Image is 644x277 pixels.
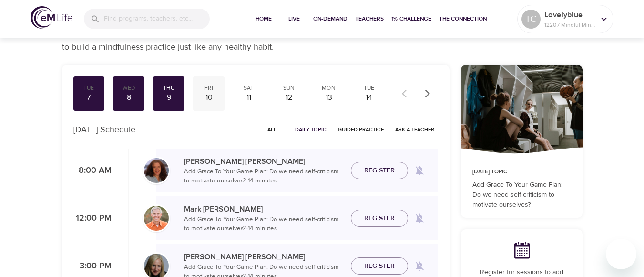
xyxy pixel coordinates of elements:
div: 7 [77,92,101,103]
span: Remind me when a class goes live every Thursday at 8:00 AM [408,159,431,182]
button: Register [351,210,408,227]
p: 12:00 PM [73,212,112,225]
div: TC [521,10,541,29]
span: Register [364,260,395,272]
span: Teachers [355,14,384,24]
span: The Connection [439,14,487,24]
p: 8:00 AM [73,164,112,177]
div: 14 [357,92,381,103]
span: 1% Challenge [391,14,431,24]
p: Lovelyblue [544,9,595,21]
div: Fri [197,84,221,92]
div: Wed [117,84,141,92]
span: All [261,125,284,134]
button: Guided Practice [334,122,388,137]
p: [PERSON_NAME] [PERSON_NAME] [184,251,343,263]
div: Tue [357,84,381,92]
button: Register [351,257,408,275]
div: Sun [277,84,301,92]
p: Explore the expert-led, brief mindfulness sessions for [DATE] or plan out your upcoming weeks to ... [62,28,419,53]
img: Cindy2%20031422%20blue%20filter%20hi-res.jpg [144,158,169,183]
button: All [257,122,287,137]
div: 13 [317,92,341,103]
p: Mark [PERSON_NAME] [184,203,343,215]
div: 8 [117,92,141,103]
p: Add Grace To Your Game Plan: Do we need self-criticism to motivate ourselves? · 14 minutes [184,215,343,234]
div: Thu [157,84,181,92]
span: Guided Practice [338,125,384,134]
span: Remind me when a class goes live every Thursday at 12:00 PM [408,207,431,230]
p: 12207 Mindful Minutes [544,21,595,29]
p: [DATE] Schedule [73,123,135,136]
p: [PERSON_NAME] [PERSON_NAME] [184,156,343,167]
p: Add Grace To Your Game Plan: Do we need self-criticism to motivate ourselves? [472,180,571,210]
div: 10 [197,92,221,103]
p: Add Grace To Your Game Plan: Do we need self-criticism to motivate ourselves? · 14 minutes [184,167,343,186]
span: Live [283,14,306,24]
span: Home [252,14,275,24]
iframe: Button to launch messaging window [606,239,636,269]
button: Register [351,162,408,180]
div: 11 [237,92,261,103]
span: Register [364,213,395,224]
div: Tue [77,84,101,92]
p: 3:00 PM [73,260,112,273]
div: 12 [277,92,301,103]
img: Mark_Pirtle-min.jpg [144,206,169,231]
span: Register [364,165,395,177]
span: Daily Topic [295,125,327,134]
img: logo [31,6,72,29]
button: Daily Topic [291,122,330,137]
input: Find programs, teachers, etc... [104,9,210,29]
div: Sat [237,84,261,92]
div: 9 [157,92,181,103]
button: Ask a Teacher [391,122,438,137]
span: On-Demand [313,14,348,24]
p: [DATE] Topic [472,168,571,176]
div: Mon [317,84,341,92]
span: Ask a Teacher [395,125,434,134]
